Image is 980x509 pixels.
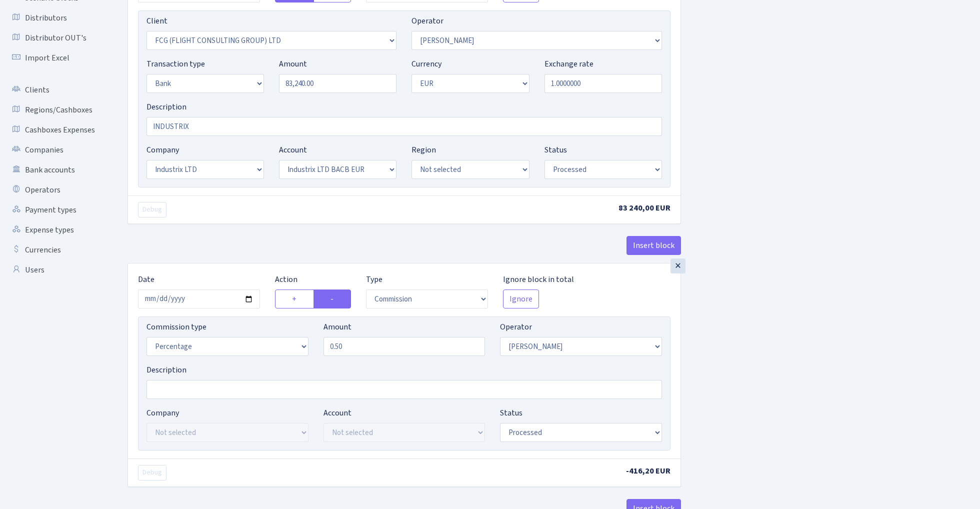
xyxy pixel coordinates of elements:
[366,273,382,285] label: Type
[544,58,593,70] label: Exchange rate
[544,144,567,156] label: Status
[5,260,105,280] a: Users
[503,289,539,308] button: Ignore
[279,144,307,156] label: Account
[500,407,522,419] label: Status
[275,289,314,308] label: +
[5,220,105,240] a: Expense types
[323,407,351,419] label: Account
[5,120,105,140] a: Cashboxes Expenses
[5,160,105,180] a: Bank accounts
[5,80,105,100] a: Clients
[411,58,441,70] label: Currency
[5,8,105,28] a: Distributors
[503,273,574,285] label: Ignore block in total
[138,273,154,285] label: Date
[618,202,670,213] span: 83 240,00 EUR
[5,180,105,200] a: Operators
[138,465,166,480] button: Debug
[146,144,179,156] label: Company
[670,258,685,273] div: ×
[5,100,105,120] a: Regions/Cashboxes
[138,202,166,217] button: Debug
[279,58,307,70] label: Amount
[411,15,443,27] label: Operator
[146,15,167,27] label: Client
[5,240,105,260] a: Currencies
[146,58,205,70] label: Transaction type
[626,465,670,476] span: -416,20 EUR
[5,200,105,220] a: Payment types
[411,144,436,156] label: Region
[5,28,105,48] a: Distributor OUT's
[146,321,206,333] label: Commission type
[323,321,351,333] label: Amount
[5,140,105,160] a: Companies
[5,48,105,68] a: Import Excel
[146,101,186,113] label: Description
[146,407,179,419] label: Company
[146,364,186,376] label: Description
[275,273,297,285] label: Action
[313,289,351,308] label: -
[626,236,681,255] button: Insert block
[500,321,532,333] label: Operator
